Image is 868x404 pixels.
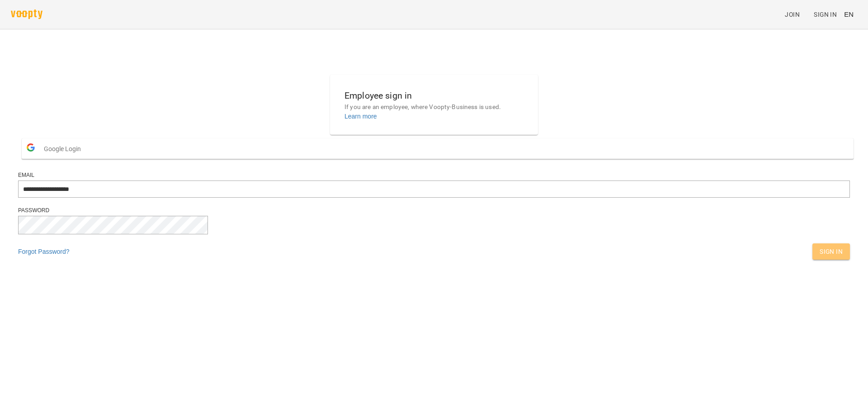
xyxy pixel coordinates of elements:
a: Forgot Password? [18,248,70,255]
span: Sign In [814,9,837,20]
span: Google Login [44,140,85,158]
p: If you are an employee, where Voopty-Business is used. [344,103,524,112]
a: Join [781,6,810,23]
img: voopty.png [11,10,42,19]
a: Learn more [344,113,377,120]
span: Join [785,9,800,20]
h6: Employee sign in [344,89,524,103]
button: Google Login [22,138,854,159]
span: EN [844,10,854,19]
button: EN [840,6,857,23]
button: Sign In [812,243,850,260]
a: Sign In [810,6,840,23]
span: Sign In [820,246,843,257]
div: Email [18,171,850,179]
button: Employee sign inIf you are an employee, where Voopty-Business is used.Learn more [337,81,531,128]
div: Password [18,207,850,214]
